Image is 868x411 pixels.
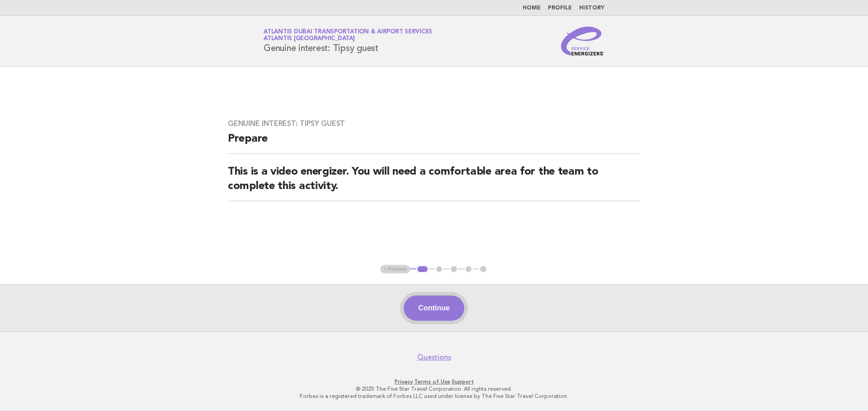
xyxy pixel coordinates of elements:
[523,5,541,11] a: Home
[416,265,429,274] button: 1
[157,385,711,393] p: © 2025 The Five Star Travel Corporation. All rights reserved.
[548,5,572,11] a: Profile
[414,379,450,385] a: Terms of Use
[404,296,464,321] button: Continue
[228,119,640,128] h3: Genuine interest: Tipsy guest
[157,378,711,385] p: · ·
[157,393,711,400] p: Forbes is a registered trademark of Forbes LLC used under license by The Five Star Travel Corpora...
[228,132,640,154] h2: Prepare
[264,29,432,42] a: Atlantis Dubai Transportation & Airport ServicesAtlantis [GEOGRAPHIC_DATA]
[417,353,451,362] a: Questions
[579,5,604,11] a: History
[395,379,413,385] a: Privacy
[452,379,474,385] a: Support
[264,36,355,42] span: Atlantis [GEOGRAPHIC_DATA]
[228,165,640,201] h2: This is a video energizer. You will need a comfortable area for the team to complete this activity.
[264,29,432,53] h1: Genuine interest: Tipsy guest
[561,27,604,55] img: Service Energizers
